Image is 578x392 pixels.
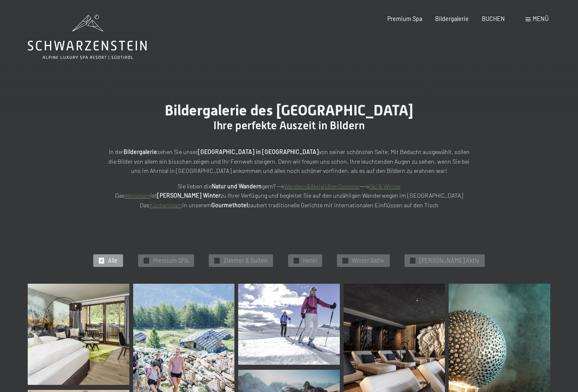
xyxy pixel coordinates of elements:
[28,284,129,385] img: Bildergalerie
[123,148,157,155] strong: Bildergalerie
[212,183,262,190] strong: Natur und Wandern
[213,119,365,132] span: Ihre perfekte Auszeit in Bildern
[198,148,319,155] strong: [GEOGRAPHIC_DATA] in [GEOGRAPHIC_DATA]
[435,15,469,22] a: Bildergalerie
[352,256,384,265] span: Winter Aktiv
[150,201,182,209] a: Küchenteam
[284,183,360,190] a: Wandern&AktivitätenSommer
[303,256,317,265] span: Hotel
[104,182,474,210] p: Sie lieben die gern? --> ---> Das ist zu Ihrer Verfügung und begleitet Sie auf den unzähligen Wan...
[344,258,347,263] span: ✓
[165,102,413,119] span: Bildergalerie des [GEOGRAPHIC_DATA]
[387,15,422,22] a: Premium Spa
[482,15,505,22] a: BUCHEN
[108,256,118,265] span: Alle
[144,258,148,263] span: ✓
[211,201,248,209] strong: Gourmethotel
[153,256,189,265] span: Premium SPA
[104,147,474,176] p: In der sehen Sie unser von seiner schönsten Seite. Mit Bedacht ausgewählt, sollen die Bilder von ...
[223,256,268,265] span: Zimmer & Suiten
[533,15,549,22] span: Menü
[369,183,401,190] a: Ski & Winter
[157,192,221,199] strong: [PERSON_NAME] Winter
[215,258,219,263] span: ✓
[100,258,103,263] span: ✓
[419,256,479,265] span: [PERSON_NAME] Aktiv
[125,192,150,199] a: Aktivteam
[411,258,414,263] span: ✓
[294,258,298,263] span: ✓
[238,284,340,365] img: Bildergalerie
